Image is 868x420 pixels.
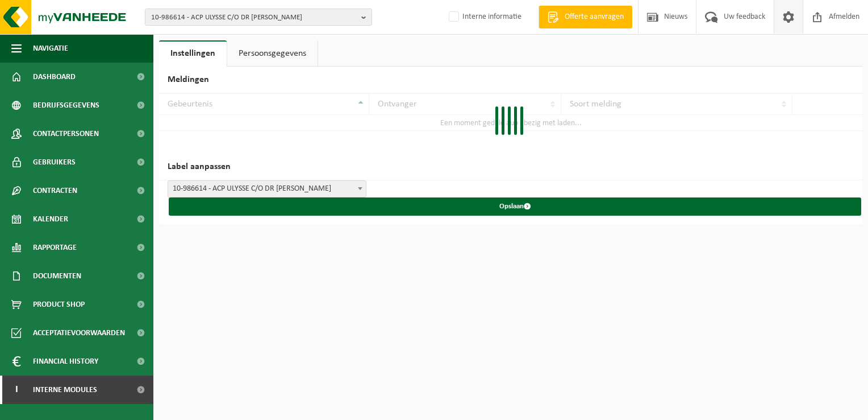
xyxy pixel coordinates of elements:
a: Offerte aanvragen [539,6,632,28]
span: Dashboard [33,63,76,91]
span: 10-986614 - ACP ULYSSE C/O DR SYNDIC - HUY [168,180,366,197]
span: Navigatie [33,34,68,63]
h2: Meldingen [159,67,862,93]
span: Documenten [33,262,81,290]
span: Financial History [33,347,98,376]
span: Contracten [33,176,77,205]
span: 10-986614 - ACP ULYSSE C/O DR SYNDIC - HUY [168,181,366,197]
span: Acceptatievoorwaarden [33,319,125,347]
a: Instellingen [159,40,227,67]
h2: Label aanpassen [159,154,862,180]
span: Kalender [33,205,68,233]
span: Gebruikers [33,148,76,176]
button: 10-986614 - ACP ULYSSE C/O DR [PERSON_NAME] [145,9,372,26]
button: Opslaan [169,197,861,216]
span: Bedrijfsgegevens [33,91,99,120]
span: Contactpersonen [33,120,99,148]
span: Interne modules [33,376,97,404]
span: I [11,376,22,404]
label: Interne informatie [446,9,521,26]
span: Product Shop [33,290,85,319]
a: Persoonsgegevens [227,40,318,67]
span: Offerte aanvragen [562,11,627,23]
span: 10-986614 - ACP ULYSSE C/O DR [PERSON_NAME] [151,9,357,26]
span: Rapportage [33,233,77,262]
